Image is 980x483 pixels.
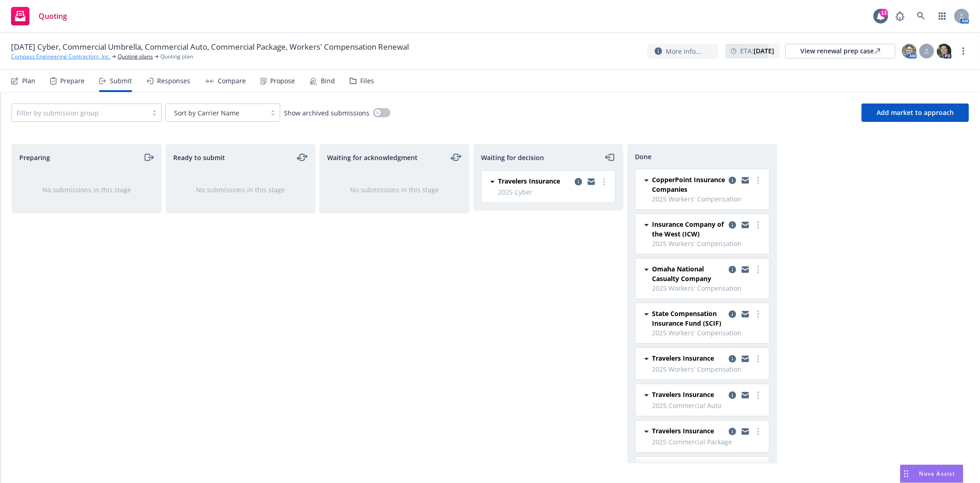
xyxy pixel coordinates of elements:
[110,77,132,85] div: Submit
[652,219,725,239] span: Insurance Company of the West (ICW)
[143,152,154,163] a: moveRight
[753,309,764,320] a: more
[173,153,225,162] span: Ready to submit
[635,152,651,161] span: Done
[902,44,917,58] img: photo
[740,264,751,275] a: copy logging email
[174,108,239,118] span: Sort by Carrier Name
[958,46,969,57] a: more
[498,176,560,186] span: Travelers Insurance
[912,7,930,25] a: Search
[727,426,738,437] a: copy logging email
[160,52,193,61] span: Quoting plan
[652,264,725,283] span: Omaha National Casualty Company
[39,12,67,20] span: Quoting
[753,46,774,55] strong: [DATE]
[727,175,738,186] a: copy logging email
[498,187,610,197] span: 2025 Cyber
[118,52,153,61] a: Quoting plans
[740,353,751,364] a: copy logging email
[170,108,261,118] span: Sort by Carrier Name
[740,309,751,320] a: copy logging email
[919,470,956,477] span: Nova Assist
[481,153,544,162] span: Waiting for decision
[901,465,912,483] div: Drag to move
[181,185,300,195] div: No submissions in this stage
[297,152,308,163] a: moveLeftRight
[652,239,764,248] span: 2025 Workers' Compensation
[740,390,751,401] a: copy logging email
[451,152,462,163] a: moveLeftRight
[652,401,764,410] span: 2025 Commercial Auto
[753,426,764,437] a: more
[800,44,880,58] div: View renewal prep case
[727,219,738,230] a: copy logging email
[647,44,718,59] button: More info...
[877,108,954,117] span: Add market to approach
[7,3,71,29] a: Quoting
[334,185,454,195] div: No submissions in this stage
[321,77,335,85] div: Bind
[652,353,714,363] span: Travelers Insurance
[727,353,738,364] a: copy logging email
[753,175,764,186] a: more
[727,390,738,401] a: copy logging email
[599,176,610,187] a: more
[753,353,764,364] a: more
[861,103,969,122] button: Add market to approach
[753,264,764,275] a: more
[27,185,147,195] div: No submissions in this stage
[218,77,246,85] div: Compare
[652,283,764,293] span: 2025 Workers' Compensation
[652,309,725,328] span: State Compensation Insurance Fund (SCIF)
[573,176,584,187] a: copy logging email
[11,41,409,52] span: [DATE] Cyber, Commercial Umbrella, Commercial Auto, Commercial Package, Workers' Compensation Ren...
[891,7,909,25] a: Report a Bug
[753,219,764,230] a: more
[740,426,751,437] a: copy logging email
[753,390,764,401] a: more
[327,153,418,162] span: Waiting for acknowledgment
[652,426,714,436] span: Travelers Insurance
[740,46,774,56] span: ETA :
[586,176,597,187] a: copy logging email
[652,390,714,399] span: Travelers Insurance
[360,77,374,85] div: Files
[937,44,952,58] img: photo
[880,9,888,17] div: 13
[933,7,952,25] a: Switch app
[652,328,764,338] span: 2025 Workers' Compensation
[727,309,738,320] a: copy logging email
[740,175,751,186] a: copy logging email
[740,219,751,230] a: copy logging email
[157,77,190,85] div: Responses
[785,44,895,58] a: View renewal prep case
[605,152,616,163] a: moveLeft
[11,52,110,61] a: Compass Engineering Contractors, Inc.
[270,77,295,85] div: Propose
[60,77,85,85] div: Prepare
[900,465,963,483] button: Nova Assist
[284,108,369,118] span: Show archived submissions
[652,194,764,204] span: 2025 Workers' Compensation
[666,46,701,56] span: More info...
[652,437,764,447] span: 2025 Commercial Package
[652,364,764,374] span: 2025 Workers' Compensation
[19,153,50,162] span: Preparing
[652,175,725,194] span: CopperPoint Insurance Companies
[22,77,35,85] div: Plan
[727,264,738,275] a: copy logging email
